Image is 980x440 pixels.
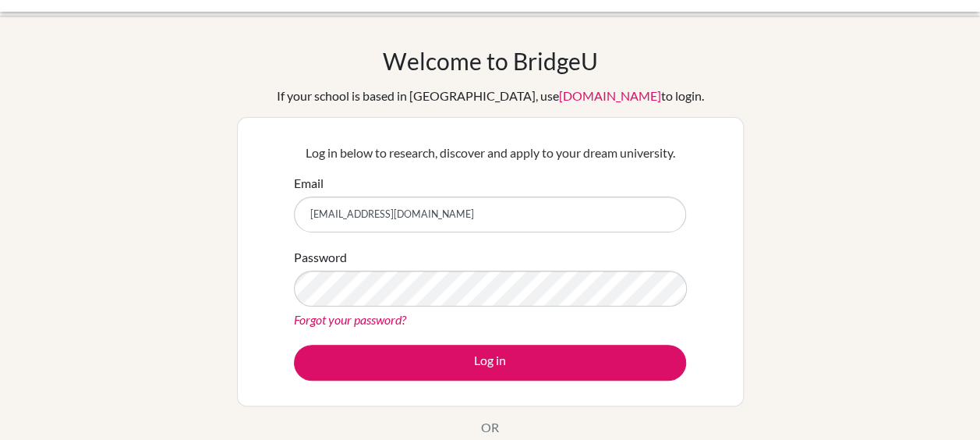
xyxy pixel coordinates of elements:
label: Password [294,248,347,267]
p: Log in below to research, discover and apply to your dream university. [294,144,686,162]
div: If your school is based in [GEOGRAPHIC_DATA], use to login. [277,87,704,105]
h1: Welcome to BridgeU [383,47,598,75]
a: Forgot your password? [294,312,406,327]
button: Log in [294,345,686,381]
p: OR [481,418,499,437]
a: [DOMAIN_NAME] [559,88,661,103]
label: Email [294,174,324,193]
